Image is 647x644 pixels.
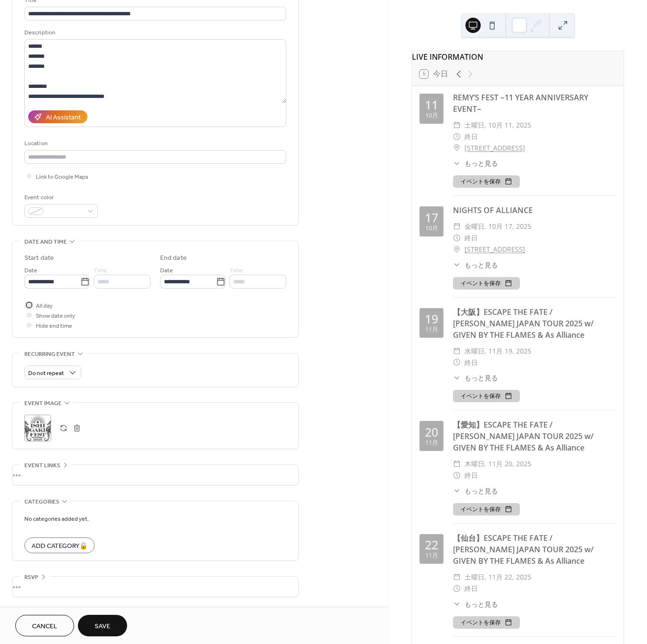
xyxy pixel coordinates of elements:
span: もっと見る [464,486,498,496]
div: AI Assistant [46,113,81,123]
span: Date [160,266,173,276]
div: 22 [425,539,438,551]
button: ​もっと見る [453,599,498,609]
button: イベントを保存 [453,503,520,515]
div: 【愛知】ESCAPE THE FATE / [PERSON_NAME] JAPAN TOUR 2025 w/ GIVEN BY THE FLAMES & As Alliance [453,419,616,453]
button: イベントを保存 [453,616,520,629]
span: 終日 [464,131,478,142]
span: もっと見る [464,373,498,383]
a: [STREET_ADDRESS] [464,244,525,255]
span: Do not repeat [28,368,64,379]
span: Recurring event [24,349,75,359]
span: 終日 [464,232,478,244]
div: 17 [425,212,438,224]
button: ​もっと見る [453,260,498,270]
button: Save [78,615,127,636]
span: 終日 [464,357,478,368]
div: 11 [425,99,438,111]
div: Start date [24,253,54,263]
div: ​ [453,158,461,168]
div: ; [24,415,51,441]
button: ​もっと見る [453,486,498,496]
span: 終日 [464,583,478,594]
span: Event image [24,398,62,408]
span: Time [229,266,243,276]
span: Time [94,266,107,276]
div: ••• [12,577,298,597]
span: No categories added yet. [24,514,89,524]
div: Location [24,139,284,149]
button: イベントを保存 [453,390,520,402]
div: 19 [425,313,438,325]
div: 10月 [425,113,438,119]
span: Event links [24,461,60,471]
div: ​ [453,357,461,368]
span: RSVP [24,572,38,582]
div: 11月 [425,327,438,333]
div: 【仙台】ESCAPE THE FATE / [PERSON_NAME] JAPAN TOUR 2025 w/ GIVEN BY THE FLAMES & As Alliance [453,532,616,567]
span: Link to Google Maps [36,172,88,182]
span: Show date only [36,311,75,321]
div: Event color [24,193,96,203]
div: 11月 [425,440,438,446]
div: NIGHTS OF ALLIANCE [453,204,616,216]
div: 10月 [425,225,438,232]
div: ​ [453,599,461,609]
div: ​ [453,244,461,255]
span: もっと見る [464,599,498,609]
div: 【大阪】ESCAPE THE FATE / [PERSON_NAME] JAPAN TOUR 2025 w/ GIVEN BY THE FLAMES & As Alliance [453,306,616,341]
a: [STREET_ADDRESS] [464,142,525,154]
button: ​もっと見る [453,158,498,168]
div: ​ [453,458,461,470]
span: Cancel [32,622,57,632]
div: REMY’S FEST ~11 YEAR ANNIVERSARY EVENT~ [453,92,616,115]
span: 終日 [464,470,478,481]
div: ​ [453,345,461,357]
div: ​ [453,232,461,244]
span: もっと見る [464,260,498,270]
div: Description [24,28,284,38]
div: ​ [453,470,461,481]
button: イベントを保存 [453,175,520,188]
span: All day [36,301,53,311]
div: LIVE INFORMATION [412,51,624,63]
div: ••• [12,465,298,485]
div: ​ [453,260,461,270]
div: ​ [453,142,461,154]
span: Date [24,266,37,276]
div: 11月 [425,553,438,559]
span: 土曜日, 11月 22, 2025 [464,571,531,583]
span: 水曜日, 11月 19, 2025 [464,345,531,357]
span: Categories [24,497,59,507]
button: イベントを保存 [453,277,520,290]
span: Save [95,622,110,632]
div: ​ [453,373,461,383]
span: Hide end time [36,321,72,331]
div: ​ [453,131,461,142]
span: 木曜日, 11月 20, 2025 [464,458,531,470]
div: End date [160,253,187,263]
div: 20 [425,426,438,438]
button: Cancel [15,615,74,636]
div: ​ [453,571,461,583]
div: ​ [453,119,461,131]
span: もっと見る [464,158,498,168]
div: ​ [453,221,461,232]
div: ​ [453,486,461,496]
div: ​ [453,583,461,594]
span: 土曜日, 10月 11, 2025 [464,119,531,131]
button: ​もっと見る [453,373,498,383]
span: Date and time [24,237,67,247]
span: 金曜日, 10月 17, 2025 [464,221,531,232]
button: AI Assistant [28,110,87,123]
